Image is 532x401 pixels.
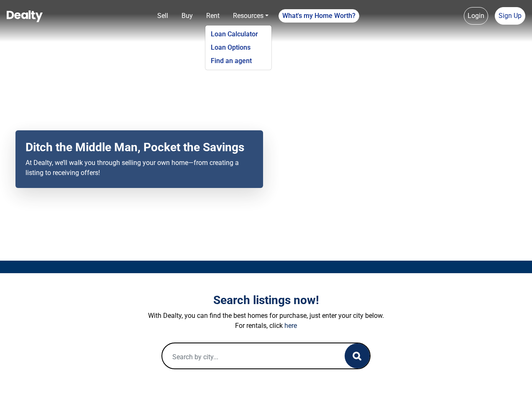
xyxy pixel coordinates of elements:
[34,311,498,321] p: With Dealty, you can find the best homes for purchase, just enter your city below.
[34,293,498,307] h3: Search listings now!
[504,373,524,393] iframe: Intercom live chat
[230,8,272,24] a: Resources
[207,41,269,54] a: Loan Options
[495,7,525,25] a: Sign Up
[26,158,253,178] p: At Dealty, we’ll walk you through selling your own home—from creating a listing to receiving offers!
[26,140,253,155] h2: Ditch the Middle Man, Pocket the Savings
[34,321,498,331] p: For rentals, click
[207,28,269,41] a: Loan Calculator
[284,322,297,330] a: here
[162,343,328,370] input: Search by city...
[464,7,488,25] a: Login
[203,8,223,24] a: Rent
[207,54,269,68] a: Find an agent
[154,8,171,24] a: Sell
[178,8,196,24] a: Buy
[279,9,359,23] a: What's my Home Worth?
[7,10,43,22] img: Dealty - Buy, Sell & Rent Homes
